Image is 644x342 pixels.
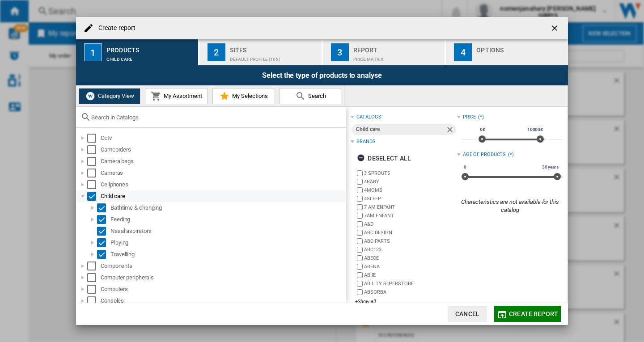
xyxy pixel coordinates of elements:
[357,264,363,270] input: brand.name
[357,281,363,287] input: brand.name
[353,43,441,52] div: Report
[94,24,136,33] h4: Create report
[357,187,363,193] input: brand.name
[280,88,341,104] button: Search
[97,203,110,212] md-checkbox: Select
[79,88,140,104] button: Category View
[357,255,363,261] input: brand.name
[87,169,101,177] md-checkbox: Select
[364,289,457,296] label: ABSORBA
[357,196,363,202] input: brand.name
[364,170,457,177] label: 3 SPROUTS
[97,227,110,236] md-checkbox: Select
[354,150,414,166] button: Deselect all
[445,125,456,136] ng-md-icon: Remove
[364,178,457,185] label: 4BABY
[462,164,468,171] span: 0
[87,180,101,189] md-checkbox: Select
[364,212,457,219] label: 7AM ENFANT
[101,296,345,305] div: Consoles
[101,192,345,201] div: Child care
[208,43,225,61] div: 2
[106,52,195,62] div: Child care
[87,192,101,201] md-checkbox: Select
[357,179,363,185] input: brand.name
[364,229,457,236] label: ABC DESIGN
[541,164,560,171] span: 30 years
[448,306,487,322] button: Cancel
[85,91,96,101] img: wiser-icon-white.png
[457,198,563,214] div: Characteristics are not available for this catalog
[87,296,101,305] md-checkbox: Select
[76,39,199,65] button: 1 Products Child care
[101,262,345,270] div: Components
[87,134,101,143] md-checkbox: Select
[364,272,457,279] label: ABIIE
[101,285,345,294] div: Computers
[494,306,561,322] button: Create report
[364,221,457,228] label: A&D
[84,43,102,61] div: 1
[199,39,322,65] button: 2 Sites Default profile (106)
[331,43,349,61] div: 3
[357,221,363,227] input: brand.name
[364,263,457,270] label: ABENA
[110,227,345,236] div: Nasal aspirators
[357,230,363,236] input: brand.name
[364,238,457,245] label: ABC PARTS
[454,43,472,61] div: 4
[357,150,411,166] div: Deselect all
[356,124,445,135] div: Child care
[101,169,345,177] div: Cameras
[87,273,101,282] md-checkbox: Select
[87,157,101,166] md-checkbox: Select
[97,238,110,247] md-checkbox: Select
[476,43,564,52] div: Options
[161,93,202,99] span: My Assortment
[96,93,134,99] span: Category View
[230,93,268,99] span: My Selections
[357,272,363,278] input: brand.name
[364,280,457,287] label: ABILITY SUPERSTORE
[101,134,345,143] div: Cctv
[323,39,446,65] button: 3 Report Price Matrix
[526,126,544,133] span: 10000£
[479,126,487,133] span: 0£
[101,273,345,282] div: Computer peripherals
[101,145,345,154] div: Camcorders
[97,215,110,224] md-checkbox: Select
[76,65,568,85] div: Select the type of products to analyse
[87,145,101,154] md-checkbox: Select
[110,215,345,224] div: Feeding
[87,285,101,294] md-checkbox: Select
[446,39,568,65] button: 4 Options
[509,310,558,317] span: Create report
[364,246,457,253] label: ABC123
[364,195,457,202] label: 4SLEEP
[230,43,318,52] div: Sites
[87,262,101,270] md-checkbox: Select
[357,170,363,176] input: brand.name
[463,151,506,158] div: Age of products
[357,204,363,210] input: brand.name
[463,114,476,121] div: Price
[106,43,195,52] div: Products
[353,52,441,62] div: Price Matrix
[146,88,208,104] button: My Assortment
[101,180,345,189] div: Cellphones
[364,204,457,211] label: 7 AM ENFANT
[550,24,561,34] ng-md-icon: getI18NText('BUTTONS.CLOSE_DIALOG')
[357,289,363,295] input: brand.name
[355,298,457,305] div: +Show all
[101,157,345,166] div: Camera bags
[364,255,457,262] label: ABECE
[306,93,326,99] span: Search
[110,250,345,259] div: Travelling
[110,238,345,247] div: Playing
[364,187,457,194] label: 4MOMS
[357,238,363,244] input: brand.name
[110,203,345,212] div: Bathtime & changing
[356,114,381,121] div: catalogs
[357,213,363,219] input: brand.name
[547,19,564,37] button: getI18NText('BUTTONS.CLOSE_DIALOG')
